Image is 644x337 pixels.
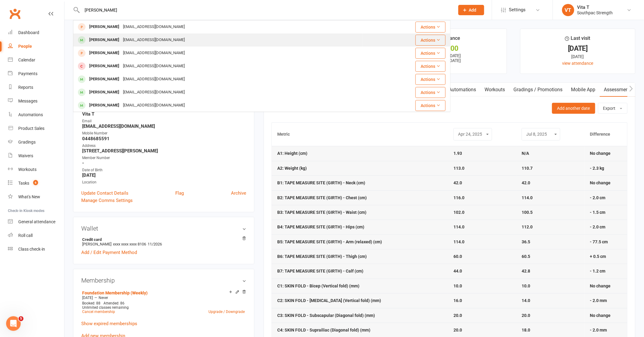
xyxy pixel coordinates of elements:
[522,166,533,171] strong: 110.7
[82,123,246,129] strong: [EMAIL_ADDRESS][DOMAIN_NAME]
[82,172,246,178] strong: [DATE]
[19,316,23,321] span: 5
[481,83,509,97] a: Workouts
[80,6,450,14] input: Search...
[81,277,246,284] h3: Membership
[522,151,529,156] strong: N/A
[444,83,481,97] a: Automations
[453,313,462,318] strong: 20.0
[453,298,462,303] strong: 16.0
[121,49,187,57] div: [EMAIL_ADDRESS][DOMAIN_NAME]
[277,298,381,303] strong: C2: SKIN FOLD - [MEDICAL_DATA] (Vertical fold) (mm)
[33,180,38,185] span: 6
[18,247,45,252] div: Class check-in
[87,75,121,84] div: [PERSON_NAME]
[82,160,246,166] strong: -
[82,179,246,185] div: Location
[18,219,55,224] div: General attendance
[562,61,593,66] a: view attendance
[453,283,462,288] strong: 10.0
[590,195,606,200] strong: - 2.0 cm
[18,112,43,117] div: Automations
[8,242,64,256] a: Class kiosk mode
[18,233,33,238] div: Roll call
[82,155,246,161] div: Member Number
[18,167,37,172] div: Workouts
[18,30,39,35] div: Dashboard
[590,166,604,171] strong: - 2.3 kg
[526,45,630,52] div: [DATE]
[18,57,35,62] div: Calendar
[590,254,606,259] strong: + 0.5 cm
[453,210,464,215] strong: 102.0
[87,49,121,57] div: [PERSON_NAME]
[8,81,64,94] a: Reports
[18,71,37,76] div: Payments
[8,135,64,149] a: Gradings
[82,290,148,295] a: Foundation Membership (Weekly)
[453,195,464,200] strong: 116.0
[277,269,363,273] strong: B7: TAPE MEASURE SITE (GIRTH) - Calf (cm)
[8,108,64,122] a: Automations
[590,224,606,229] strong: - 2.0 cm
[453,151,462,156] strong: 1.93
[8,122,64,135] a: Product Sales
[598,103,628,114] button: Export
[590,180,611,185] strong: No change
[522,298,530,303] strong: 14.0
[121,88,187,97] div: [EMAIL_ADDRESS][DOMAIN_NAME]
[277,151,307,156] strong: A1: Height (cm)
[277,254,367,259] strong: B6: TAPE MEASURE SITE (GIRTH) - Thigh (cm)
[18,153,33,158] div: Waivers
[590,239,608,244] strong: - 77.5 cm
[522,254,530,259] strong: 60.5
[87,101,121,110] div: [PERSON_NAME]
[415,87,446,98] button: Actions
[577,5,613,10] div: Vita T
[590,269,606,273] strong: - 1.2 cm
[453,328,462,332] strong: 20.0
[81,249,137,256] a: Add / Edit Payment Method
[590,328,607,332] strong: - 2.0 mm
[8,190,64,204] a: What's New
[81,189,128,197] a: Update Contact Details
[415,35,446,46] button: Actions
[81,197,133,204] a: Manage Comms Settings
[522,269,530,273] strong: 42.8
[458,5,484,15] button: Add
[18,126,44,131] div: Product Sales
[208,310,245,314] a: Upgrade / Downgrade
[81,236,246,247] li: [PERSON_NAME]
[121,75,187,84] div: [EMAIL_ADDRESS][DOMAIN_NAME]
[8,53,64,67] a: Calendar
[415,74,446,85] button: Actions
[585,123,627,146] th: Difference
[277,313,375,318] strong: C3: SKIN FOLD - Subscapular (Diagonal fold) (mm)
[277,166,307,171] strong: A2: Weight (kg)
[415,48,446,59] button: Actions
[82,167,246,173] div: Date of Birth
[277,180,365,185] strong: B1: TAPE MEASURE SITE (GIRTH) - Neck (cm)
[82,136,246,141] strong: 0448685591
[277,328,370,332] strong: C4: SKIN FOLD - Suprailiac (Diagonal fold) (mm)
[82,237,243,242] strong: Credit card
[121,101,187,110] div: [EMAIL_ADDRESS][DOMAIN_NAME]
[277,195,367,200] strong: B2: TAPE MEASURE SITE (GIRTH) - Chest (cm)
[453,224,464,229] strong: 114.0
[415,61,446,72] button: Actions
[415,100,446,111] button: Actions
[590,283,611,288] strong: No change
[113,242,146,246] span: xxxx xxxx xxxx 8106
[8,94,64,108] a: Messages
[415,22,446,33] button: Actions
[272,123,448,146] th: Metric
[121,62,187,71] div: [EMAIL_ADDRESS][DOMAIN_NAME]
[175,189,184,197] a: Flag
[18,140,36,144] div: Gradings
[18,194,40,199] div: What's New
[522,195,533,200] strong: 114.0
[277,224,364,229] strong: B4: TAPE MEASURE SITE (GIRTH) - Hips (cm)
[600,83,637,97] a: Assessments
[8,176,64,190] a: Tasks 6
[18,99,37,103] div: Messages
